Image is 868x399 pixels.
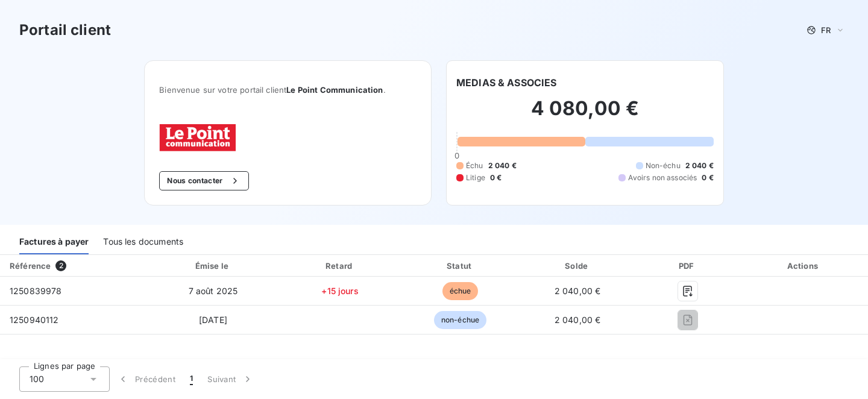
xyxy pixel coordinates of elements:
span: 1250839978 [10,286,62,296]
span: 0 [454,151,459,160]
img: Company logo [159,124,236,152]
button: 1 [183,366,200,392]
div: Tous les documents [103,229,183,254]
div: PDF [638,260,737,272]
div: Statut [403,260,517,272]
div: Factures à payer [19,229,89,254]
span: +15 jours [321,286,358,296]
span: 0 € [702,172,713,183]
span: Le Point Communication [286,85,383,95]
div: Émise le [149,260,277,272]
span: 2 040,00 € [555,286,601,296]
span: FR [821,25,831,35]
h2: 4 080,00 € [456,96,714,133]
div: Référence [10,261,51,271]
span: 100 [30,373,44,385]
span: Avoirs non associés [628,172,697,183]
span: non-échue [434,311,486,329]
span: Litige [466,172,485,183]
span: Non-échu [646,160,681,171]
span: Bienvenue sur votre portail client . [159,85,417,95]
div: Actions [742,260,866,272]
button: Suivant [200,366,261,392]
div: Retard [281,260,398,272]
span: [DATE] [199,315,227,325]
button: Nous contacter [159,171,248,190]
span: 2 [55,260,66,271]
button: Précédent [110,366,183,392]
span: 1 [190,373,193,385]
span: 1250940112 [10,315,59,325]
div: Solde [522,260,633,272]
h6: MEDIAS & ASSOCIES [456,75,557,90]
span: 2 040 € [488,160,517,171]
span: 2 040 € [685,160,714,171]
span: 7 août 2025 [189,286,238,296]
span: 2 040,00 € [555,315,601,325]
h3: Portail client [19,19,111,41]
span: Échu [466,160,483,171]
span: échue [442,282,479,300]
span: 0 € [490,172,502,183]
